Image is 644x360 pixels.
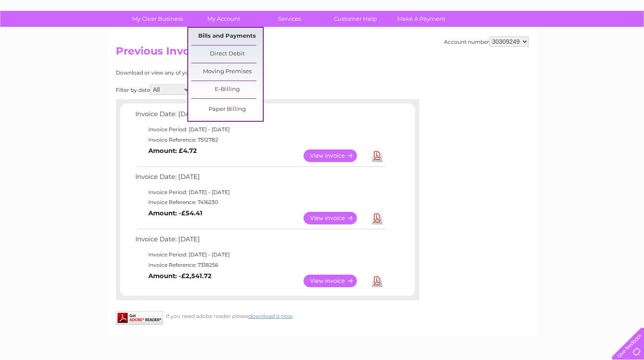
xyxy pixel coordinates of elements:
[133,171,387,187] td: Invoice Date: [DATE]
[372,275,382,287] a: Download
[116,70,343,76] div: Download or view any of your previous invoices below.
[116,45,529,62] h2: Previous Invoices
[116,84,343,95] div: Filter by date
[133,124,387,135] td: Invoice Period: [DATE] - [DATE]
[320,11,391,27] a: Customer Help
[188,11,259,27] a: My Account
[133,187,387,198] td: Invoice Period: [DATE] - [DATE]
[372,149,382,162] a: Download
[133,197,387,208] td: Invoice Reference: 7416230
[191,28,263,45] a: Bills and Payments
[122,11,193,27] a: My Clear Business
[254,11,325,27] a: Services
[191,45,263,63] a: Direct Debit
[372,212,382,224] a: Download
[191,81,263,98] a: E-Billing
[304,275,367,287] a: View
[304,212,367,224] a: View
[386,11,457,27] a: Make A Payment
[133,108,387,124] td: Invoice Date: [DATE]
[133,234,387,250] td: Invoice Date: [DATE]
[148,272,212,280] b: Amount: -£2,541.72
[191,63,263,81] a: Moving Premises
[304,149,367,162] a: View
[148,147,197,155] b: Amount: £4.72
[248,313,293,319] a: download it now
[191,101,263,118] a: Paper Billing
[133,250,387,260] td: Invoice Period: [DATE] - [DATE]
[133,260,387,270] td: Invoice Reference: 7318256
[444,36,529,47] div: Account number
[148,209,203,217] b: Amount: -£54.41
[116,311,419,319] div: If you need adobe reader please .
[133,135,387,145] td: Invoice Reference: 7512782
